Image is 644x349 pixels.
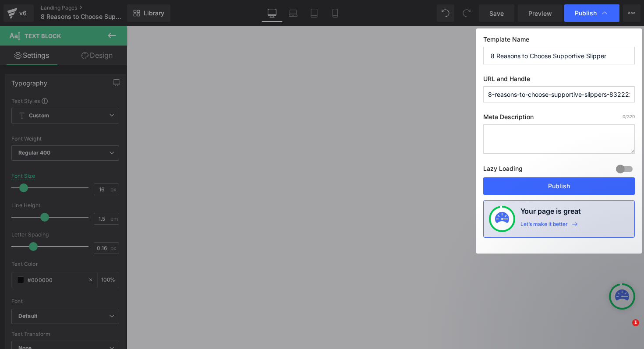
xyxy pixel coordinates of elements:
[495,212,509,226] img: onboarding-status.svg
[483,75,635,86] label: URL and Handle
[483,163,523,177] label: Lazy Loading
[483,113,635,124] label: Meta Description
[483,177,635,195] button: Publish
[623,114,625,119] span: 0
[614,319,635,340] iframe: Intercom live chat
[632,319,639,326] span: 1
[483,35,635,47] label: Template Name
[520,206,581,221] h4: Your page is great
[623,114,635,119] span: /320
[520,221,568,232] div: Let’s make it better
[575,9,597,17] span: Publish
